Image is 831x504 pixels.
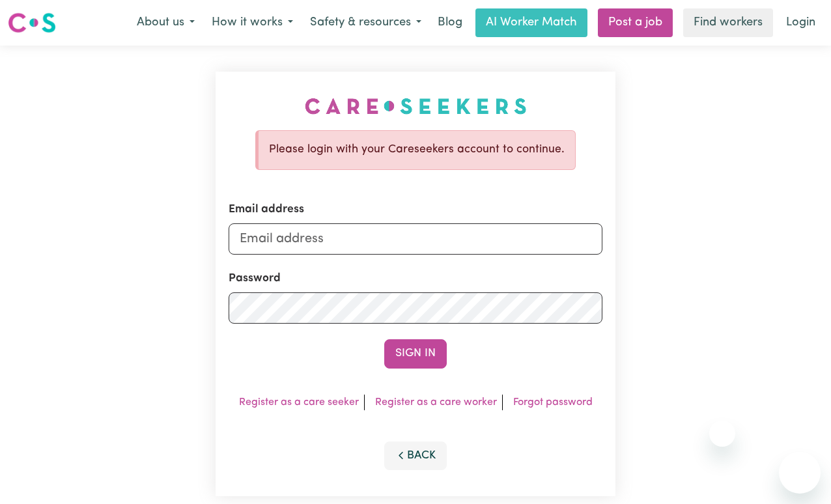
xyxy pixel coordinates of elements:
[778,8,823,37] a: Login
[475,8,587,37] a: AI Worker Match
[683,8,773,37] a: Find workers
[430,8,470,37] a: Blog
[203,9,302,36] button: How it works
[384,441,447,470] button: Back
[375,397,497,408] a: Register as a care worker
[128,9,203,36] button: About us
[8,11,56,35] img: Careseekers logo
[8,8,56,38] a: Careseekers logo
[239,397,359,408] a: Register as a care seeker
[229,201,304,217] label: Email address
[779,452,821,494] iframe: Button to launch messaging window
[302,9,430,36] button: Safety & resources
[598,8,673,37] a: Post a job
[269,141,565,158] p: Please login with your Careseekers account to continue.
[709,421,735,447] iframe: Close message
[513,397,593,408] a: Forgot password
[229,270,281,287] label: Password
[384,339,447,368] button: Sign In
[229,223,602,255] input: Email address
